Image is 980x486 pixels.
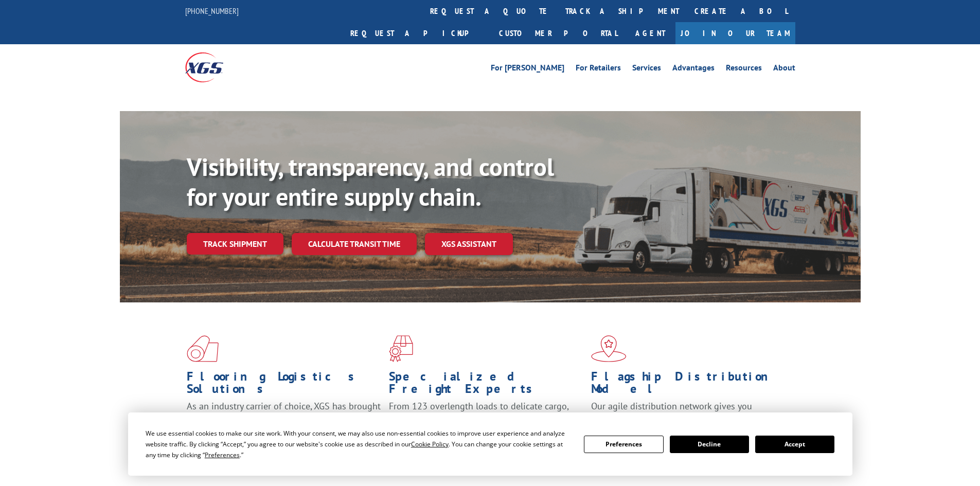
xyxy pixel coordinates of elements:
a: Request a pickup [343,22,491,44]
p: From 123 overlength loads to delicate cargo, our experienced staff knows the best way to move you... [389,400,583,446]
a: For Retailers [576,64,621,75]
span: Preferences [205,451,240,459]
img: xgs-icon-focused-on-flooring-red [389,335,413,362]
b: Visibility, transparency, and control for your entire supply chain. [187,151,554,212]
button: Decline [670,436,749,453]
a: Track shipment [187,233,283,255]
a: [PHONE_NUMBER] [185,6,239,16]
a: About [773,64,795,75]
h1: Specialized Freight Experts [389,370,583,400]
button: Accept [755,436,834,453]
span: Our agile distribution network gives you nationwide inventory management on demand. [591,400,780,424]
a: Resources [726,64,762,75]
button: Preferences [584,436,663,453]
a: Customer Portal [491,22,625,44]
div: Cookie Consent Prompt [128,412,852,476]
a: Calculate transit time [292,233,417,255]
span: As an industry carrier of choice, XGS has brought innovation and dedication to flooring logistics... [187,400,381,437]
a: For [PERSON_NAME] [491,64,564,75]
div: We use essential cookies to make our site work. With your consent, we may also use non-essential ... [146,428,572,460]
img: xgs-icon-total-supply-chain-intelligence-red [187,335,219,362]
img: xgs-icon-flagship-distribution-model-red [591,335,627,362]
a: Services [632,64,661,75]
a: Agent [625,22,675,44]
span: Cookie Policy [411,440,449,448]
h1: Flagship Distribution Model [591,370,786,400]
h1: Flooring Logistics Solutions [187,370,381,400]
a: XGS ASSISTANT [425,233,513,255]
a: Join Our Team [675,22,795,44]
a: Advantages [672,64,715,75]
